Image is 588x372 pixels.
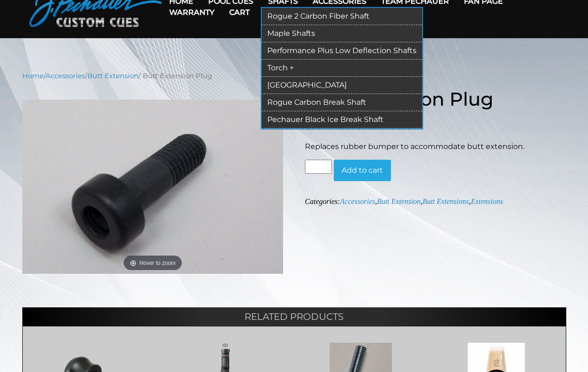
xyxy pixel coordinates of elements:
a: Rogue Carbon Break Shaft [262,94,422,111]
input: Product quantity [305,160,332,174]
a: Butt Extension [87,72,139,80]
a: Accessories [46,72,85,80]
a: Accessories [340,197,375,205]
a: [GEOGRAPHIC_DATA] [262,77,422,94]
a: Butt Extensions [423,197,469,205]
a: Extensions [471,197,503,205]
p: Replaces rubber bumper to accommodate butt extension. [305,141,566,152]
a: Butt Extension [377,197,421,205]
a: Warranty [162,0,222,24]
img: Butt-Extension.png [22,100,284,274]
a: Hover to zoom [22,100,284,274]
span: Categories: , , , [305,197,503,205]
a: Maple Shafts [262,25,422,42]
a: Home [22,72,44,80]
button: Add to cart [334,160,391,181]
a: Cart [222,0,257,24]
a: Pechauer Black Ice Break Shaft [262,111,422,129]
h1: Butt Extension Plug [305,88,566,110]
a: Rogue 2 Carbon Fiber Shaft [262,8,422,25]
nav: Breadcrumb [22,71,566,81]
a: Torch + [262,60,422,77]
a: Performance Plus Low Deflection Shafts [262,42,422,60]
h2: Related products [22,307,566,326]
